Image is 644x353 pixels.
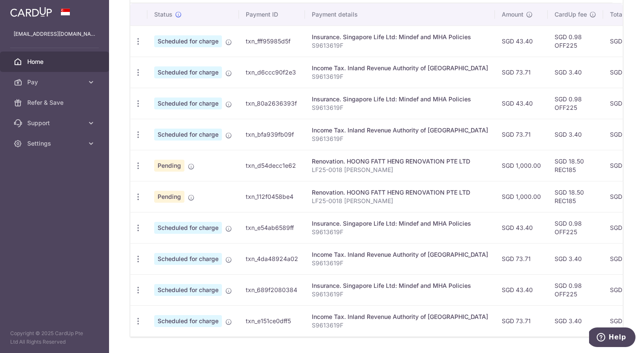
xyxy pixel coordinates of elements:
[610,10,638,19] span: Total amt.
[495,150,548,181] td: SGD 1,000.00
[312,228,488,236] p: S9613619F
[154,284,222,296] span: Scheduled for charge
[154,35,222,47] span: Scheduled for charge
[27,119,83,127] span: Support
[312,41,488,50] p: S9613619F
[239,181,305,212] td: txn_112f0458be4
[495,305,548,336] td: SGD 73.71
[495,57,548,88] td: SGD 73.71
[312,313,488,321] div: Income Tax. Inland Revenue Authority of [GEOGRAPHIC_DATA]
[27,78,83,86] span: Pay
[154,129,222,141] span: Scheduled for charge
[154,222,222,234] span: Scheduled for charge
[555,10,587,19] span: CardUp fee
[495,243,548,274] td: SGD 73.71
[239,305,305,336] td: txn_e151ce0dff5
[27,98,83,107] span: Refer & Save
[495,88,548,119] td: SGD 43.40
[495,26,548,57] td: SGD 43.40
[239,119,305,150] td: txn_bfa939fb09f
[589,327,635,349] iframe: Opens a widget where you can find more information
[548,243,603,274] td: SGD 3.40
[239,243,305,274] td: txn_4da48924a02
[239,57,305,88] td: txn_d6ccc90f2e3
[312,135,488,143] p: S9613619F
[495,181,548,212] td: SGD 1,000.00
[312,219,488,228] div: Insurance. Singapore Life Ltd: Mindef and MHA Policies
[239,212,305,243] td: txn_e54ab6589ff
[154,10,172,19] span: Status
[312,197,488,205] p: LF25-0018 [PERSON_NAME]
[305,3,495,26] th: Payment details
[495,274,548,305] td: SGD 43.40
[548,119,603,150] td: SGD 3.40
[312,33,488,41] div: Insurance. Singapore Life Ltd: Mindef and MHA Policies
[312,321,488,330] p: S9613619F
[548,150,603,181] td: SGD 18.50 REC185
[548,88,603,119] td: SGD 0.98 OFF225
[548,212,603,243] td: SGD 0.98 OFF225
[548,26,603,57] td: SGD 0.98 OFF225
[312,72,488,81] p: S9613619F
[312,126,488,135] div: Income Tax. Inland Revenue Authority of [GEOGRAPHIC_DATA]
[10,7,52,17] img: CardUp
[312,64,488,72] div: Income Tax. Inland Revenue Authority of [GEOGRAPHIC_DATA]
[27,139,83,148] span: Settings
[239,150,305,181] td: txn_d54decc1e62
[239,26,305,57] td: txn_fff95985d5f
[154,315,222,327] span: Scheduled for charge
[239,3,305,26] th: Payment ID
[502,10,523,19] span: Amount
[312,188,488,197] div: Renovation. HOONG FATT HENG RENOVATION PTE LTD
[548,305,603,336] td: SGD 3.40
[312,166,488,174] p: LF25-0018 [PERSON_NAME]
[27,57,83,66] span: Home
[312,103,488,112] p: S9613619F
[239,88,305,119] td: txn_80a2636393f
[312,157,488,166] div: Renovation. HOONG FATT HENG RENOVATION PTE LTD
[312,95,488,103] div: Insurance. Singapore Life Ltd: Mindef and MHA Policies
[312,290,488,298] p: S9613619F
[312,259,488,267] p: S9613619F
[154,160,184,172] span: Pending
[14,30,95,38] p: [EMAIL_ADDRESS][DOMAIN_NAME]
[312,281,488,290] div: Insurance. Singapore Life Ltd: Mindef and MHA Policies
[548,57,603,88] td: SGD 3.40
[548,274,603,305] td: SGD 0.98 OFF225
[154,98,222,109] span: Scheduled for charge
[495,212,548,243] td: SGD 43.40
[312,250,488,259] div: Income Tax. Inland Revenue Authority of [GEOGRAPHIC_DATA]
[548,181,603,212] td: SGD 18.50 REC185
[154,253,222,265] span: Scheduled for charge
[154,66,222,78] span: Scheduled for charge
[495,119,548,150] td: SGD 73.71
[239,274,305,305] td: txn_689f2080384
[154,191,184,203] span: Pending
